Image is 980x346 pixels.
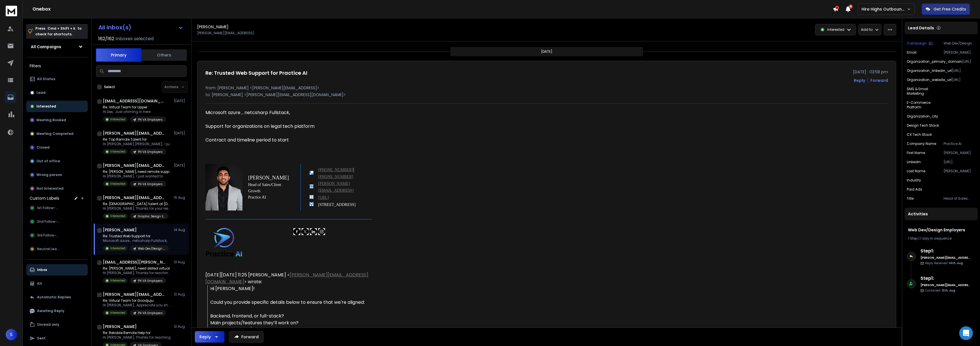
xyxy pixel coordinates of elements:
img: mobilePhone [310,171,313,175]
span: 1st Follow-up [37,206,60,210]
h1: [PERSON_NAME] [103,227,137,233]
button: Others [141,49,187,61]
a: [PHONE_NUMBER] [318,168,353,172]
button: Neutral Leads [26,243,88,255]
div: Reply [199,334,211,340]
button: Inbox [26,264,88,276]
p: CX Tech Stack [907,132,932,137]
button: Lead [26,87,88,98]
p: E-commerce Platform [907,100,945,110]
div: Contract and timeline period to start [205,137,372,143]
p: Wrong person [36,173,62,177]
p: Hi [PERSON_NAME], Thanks for your response! [103,206,171,211]
a: [PERSON_NAME][EMAIL_ADDRESS] [318,181,354,193]
p: industry [907,178,921,183]
button: All Campaigns [26,41,88,52]
h1: All Campaigns [31,44,61,50]
div: Activities [905,208,978,220]
h3: Custom Labels [30,195,59,201]
button: Automatic Replies [26,292,88,303]
span: 1 Step [908,236,918,241]
p: Re: [DEMOGRAPHIC_DATA] talent at [DOMAIN_NAME]? [103,202,171,206]
p: [DATE] [174,131,187,135]
p: organization_city [907,114,938,119]
div: [DATE][DATE] 11:25 [PERSON_NAME] < > wrote: [205,272,372,285]
p: Hi [PERSON_NAME] [PERSON_NAME], I just wanted [103,142,171,146]
p: Re: Virtual Team for Goodjuju [103,298,171,303]
p: to: [PERSON_NAME] <[PERSON_NAME][EMAIL_ADDRESS][DOMAIN_NAME]> [205,92,888,98]
p: Interested [110,246,125,250]
button: Interested [26,101,88,112]
h1: Re: Trusted Web Support for Practice AI [205,69,307,77]
button: 2nd Follow-up [26,216,88,227]
button: S [6,329,17,340]
p: [DATE] [174,163,187,168]
button: All [26,278,88,289]
h1: [PERSON_NAME][EMAIL_ADDRESS][DOMAIN_NAME] [103,130,166,136]
p: Contacted [925,288,955,293]
span: 13th, Aug [942,288,955,293]
div: Main projects/features they’ll work on? [210,319,372,326]
button: All Inbox(s) [94,22,188,33]
img: linkedin [310,228,317,235]
p: Awaiting Reply [37,309,64,313]
p: organization_primary_domain [907,59,962,64]
button: Get Free Credits [922,3,970,15]
p: from: [PERSON_NAME] <[PERSON_NAME][EMAIL_ADDRESS]> [205,85,888,91]
p: Head of Sales/Client Growth [248,182,292,194]
button: Not Interested [26,183,88,194]
span: 2nd Follow-up [37,219,62,224]
p: linkedin [907,160,921,164]
div: Forward [870,78,888,83]
h1: [PERSON_NAME][EMAIL_ADDRESS][DOMAIN_NAME] [103,292,166,297]
p: Meeting Completed [36,131,73,136]
img: instagram [318,228,325,235]
p: Web Dev/Design Employers [138,246,165,251]
p: Interested [110,214,125,218]
button: Meeting Completed [26,128,88,139]
p: Closed [36,145,50,150]
p: Re: Reliable Remote Help for [103,331,171,335]
p: Web Dev/Design Employers [944,41,975,46]
h6: [PERSON_NAME][EMAIL_ADDRESS][DOMAIN_NAME] [920,283,970,287]
p: Re: Top Remote Talent for [103,137,171,142]
p: SMS & Email Marketing [907,87,945,96]
p: Design Tech Stack [907,123,939,128]
p: [PERSON_NAME] [944,151,975,155]
td: | [318,166,372,180]
p: 12 Aug [174,324,187,329]
p: Paid Ads [907,187,922,192]
p: Meeting Booked [36,118,66,122]
button: 3rd Follow-up [26,230,88,241]
p: Not Interested [36,186,64,191]
p: Reply Received [925,261,963,265]
p: Sent [37,336,46,341]
p: Hi [PERSON_NAME], I just wanted to [103,174,171,179]
p: Lead [36,90,46,95]
p: [PERSON_NAME][EMAIL_ADDRESS] [944,50,975,55]
p: Interested [110,311,125,315]
span: [STREET_ADDRESS] [318,203,356,207]
h1: [PERSON_NAME][EMAIL_ADDRESS][DOMAIN_NAME] [103,195,166,201]
h1: [PERSON_NAME][EMAIL_ADDRESS][DOMAIN_NAME] +1 [103,163,166,168]
p: organization_website_url [907,78,952,82]
p: title [907,196,914,201]
button: Closed [26,142,88,153]
p: Re: [PERSON_NAME], need remote support? [103,169,171,174]
h2: [PERSON_NAME] [248,174,292,182]
span: Neutral Leads [37,247,61,251]
p: PH VA Employers [138,311,163,315]
button: Unread only [26,319,88,330]
p: organization_linkedin_url [907,68,952,73]
span: 3rd Follow-up [37,233,61,238]
h3: Filters [26,62,88,70]
p: Company Name [907,141,936,146]
div: Which tech stack/languages do you use? [210,326,372,333]
p: Automatic Replies [37,295,71,300]
span: 4 [849,5,853,9]
p: PH VA Employers [138,118,163,122]
p: [DATE] [541,49,552,54]
h3: Inboxes selected [115,35,154,42]
div: Support for organizations on legal tech platform [205,123,372,130]
p: 12 Aug [174,292,187,297]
